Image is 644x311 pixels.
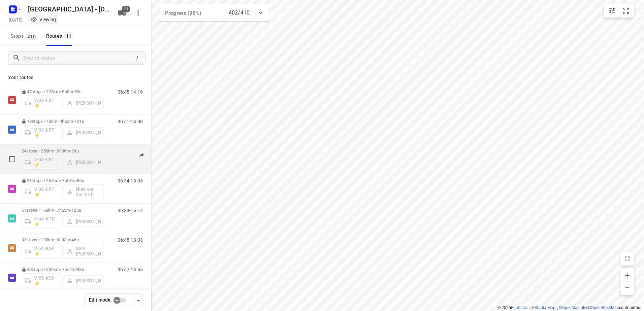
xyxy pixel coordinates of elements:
[70,208,71,213] span: •
[118,119,143,124] p: 06:51-14:06
[64,32,73,39] span: 11
[74,89,82,94] span: 69u
[71,148,78,153] span: 69u
[22,267,104,272] p: 40 stops • 230km • 7h54m
[75,178,77,183] span: •
[160,4,269,22] div: Progress (98%)402/410
[70,237,71,242] span: •
[535,305,557,310] a: Stadia Maps
[30,16,56,23] div: You are currently in view mode. To make any changes, go to edit project.
[118,237,143,243] p: 06:48-13:03
[5,152,19,166] span: Select
[115,6,129,20] button: 11
[619,4,633,18] button: Fit zoom
[122,6,130,12] span: 11
[605,4,619,18] button: Map settings
[74,119,84,124] span: 101u
[135,148,148,162] button: Send to driver
[604,4,634,18] div: small contained button group
[22,178,104,183] p: 33 stops • 267km • 7h53m
[229,9,250,17] p: 402/410
[497,305,641,310] li: © 2025 , © , © © contributors
[71,237,78,242] span: 46u
[22,119,104,124] p: 18 stops • 43km • 4h53m
[22,237,104,242] p: 32 stops • 190km • 6h33m
[118,178,143,183] p: 06:54-16:05
[562,305,588,310] a: OpenMapTiles
[70,148,71,153] span: •
[71,208,81,213] span: 125u
[77,178,84,183] span: 85u
[73,89,74,94] span: •
[22,89,104,94] p: 47 stops • 225km • 8h8m
[591,305,619,310] a: OpenStreetMap
[22,208,104,213] p: 51 stops • 168km • 7h55m
[511,305,530,310] a: Routetitan
[118,208,143,213] p: 06:23-16:14
[8,74,143,81] p: Your routes
[89,297,110,303] span: Edit mode
[118,267,143,272] p: 06:57-13:55
[77,267,84,272] span: 98u
[23,53,134,63] input: Search routes
[11,32,39,40] span: Stops
[131,6,145,20] button: More
[165,10,201,16] span: Progress (98%)
[22,148,104,153] p: 24 stops • 250km • 6h36m
[118,89,143,95] p: 06:45-14:16
[75,267,77,272] span: •
[134,54,141,62] div: /
[134,296,142,304] div: Driver app settings
[26,33,37,40] span: 410
[73,119,74,124] span: •
[46,32,75,40] div: Routes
